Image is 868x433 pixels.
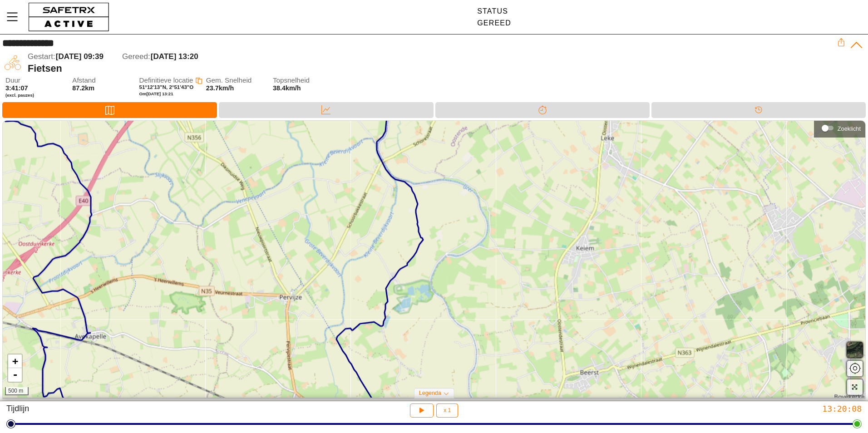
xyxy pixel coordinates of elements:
span: Gem. Snelheid [206,77,264,84]
span: [DATE] 13:20 [151,52,198,61]
div: Tijdlijn [651,102,866,118]
div: Data [219,102,433,118]
a: Zoom out [8,368,22,382]
div: Status [477,7,511,15]
span: Om [DATE] 13:21 [139,91,173,96]
span: Afstand [72,77,130,84]
div: Tijdlijn [6,403,289,418]
span: 38.4km/h [273,84,301,92]
span: Duur [5,77,64,84]
button: x 1 [436,403,458,418]
img: CYCLING.svg [2,52,23,73]
a: Zoom in [8,354,22,368]
span: Gestart: [28,52,55,61]
span: 23.7km/h [206,84,234,92]
span: Definitieve locatie [139,76,193,84]
span: Topsnelheid [273,77,331,84]
span: [DATE] 09:39 [56,52,104,61]
span: 3:41:07 [5,84,28,92]
span: 87.2km [72,84,94,92]
div: Fietsen [28,63,837,74]
span: 51°12'13"N, 2°51'43"O [139,84,194,90]
span: (excl. pauzes) [5,93,64,98]
div: Zoeklicht [838,125,861,132]
div: 500 m [5,387,29,395]
div: Splitsen [435,102,650,118]
span: x 1 [444,408,451,413]
span: Legenda [419,390,441,396]
div: 13:20:08 [579,403,862,414]
div: Gereed [477,19,511,27]
div: Kaart [2,102,217,118]
span: Gereed: [122,52,150,61]
div: Zoeklicht [819,121,861,135]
